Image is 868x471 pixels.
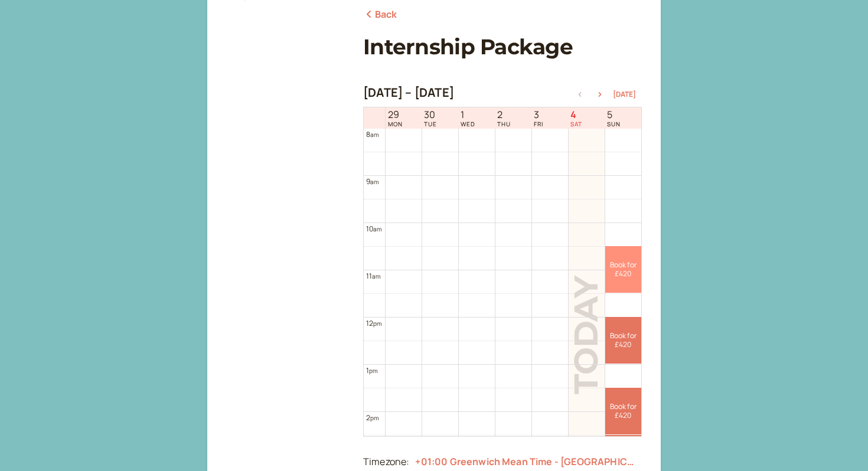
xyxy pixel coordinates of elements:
[370,414,378,422] span: pm
[373,319,381,328] span: pm
[363,86,454,100] h2: [DATE] – [DATE]
[534,120,543,127] span: FRI
[369,367,377,375] span: pm
[605,108,623,129] a: October 5, 2025
[497,109,511,120] span: 2
[424,120,437,127] span: TUE
[366,176,379,187] div: 9
[495,108,513,129] a: October 2, 2025
[613,90,636,99] button: [DATE]
[366,223,382,234] div: 10
[570,109,582,120] span: 4
[568,108,585,129] a: October 4, 2025
[607,109,621,120] span: 5
[366,318,382,329] div: 12
[373,225,381,233] span: am
[605,261,642,278] span: Book for £420
[605,403,642,420] span: Book for £420
[366,365,378,376] div: 1
[370,130,378,139] span: am
[366,129,379,140] div: 8
[607,120,621,127] span: SUN
[386,108,405,129] a: September 29, 2025
[363,7,397,22] a: Back
[422,108,439,129] a: September 30, 2025
[424,109,437,120] span: 30
[570,120,582,127] span: SAT
[461,120,475,127] span: WED
[366,270,381,282] div: 11
[363,34,642,60] h1: Internship Package
[363,454,409,470] div: Timezone:
[531,108,546,129] a: October 3, 2025
[366,412,379,423] div: 2
[458,108,478,129] a: October 1, 2025
[388,109,403,120] span: 29
[461,109,475,120] span: 1
[370,178,378,186] span: am
[605,332,642,349] span: Book for £420
[497,120,511,127] span: THU
[534,109,543,120] span: 3
[388,120,403,127] span: MON
[372,272,380,280] span: am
